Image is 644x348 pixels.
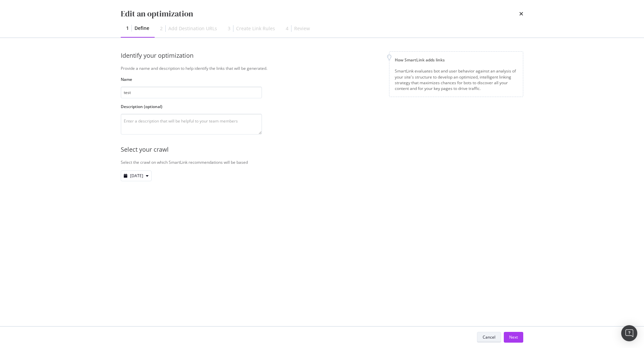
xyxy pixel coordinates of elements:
div: Select your crawl [121,145,267,154]
div: Open Intercom Messenger [621,325,637,341]
div: times [519,8,523,19]
div: Review [294,25,310,32]
input: Enter an optimization name to easily find it back [121,87,262,98]
div: Add Destination URLs [168,25,217,32]
div: How SmartLink adds links [395,57,518,63]
label: Description (optional) [121,104,262,109]
div: 1 [126,25,129,32]
button: [DATE] [121,170,152,181]
div: Define [135,25,149,32]
div: Select the crawl on which SmartLink recommendations will be based [121,159,267,165]
button: Next [504,332,523,343]
span: 2025 Aug. 29th [130,173,143,179]
div: Edit an optimization [121,8,193,19]
div: Identify your optimization [121,51,262,60]
label: Name [121,77,262,82]
div: Next [509,334,518,340]
div: 4 [286,25,288,32]
div: SmartLink evaluates bot and user behavior against an analysis of your site's structure to develop... [395,68,518,91]
button: Cancel [477,332,501,343]
div: 2 [160,25,163,32]
div: Create Link Rules [236,25,275,32]
div: Cancel [483,334,495,340]
div: Provide a name and description to help identify the links that will be generated. [121,65,267,71]
div: 3 [228,25,230,32]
